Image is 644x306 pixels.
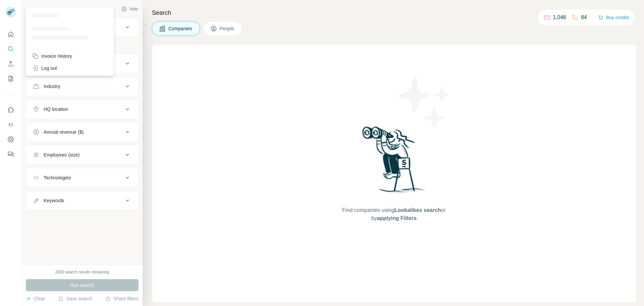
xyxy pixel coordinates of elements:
div: New search [26,6,47,12]
button: Buy credits [598,13,629,22]
div: Log out [32,65,57,72]
p: 84 [581,13,587,21]
button: Clear [26,295,45,302]
div: HQ location [44,106,68,113]
div: Industry [44,83,60,90]
button: My lists [5,73,16,85]
button: Use Surfe on LinkedIn [5,104,16,116]
div: 2000 search results remaining [55,269,109,275]
button: Industry [26,78,138,94]
span: applying Filters [377,215,417,221]
button: Save search [58,295,92,302]
div: Technologies [44,174,71,181]
div: Employees (size) [44,151,79,158]
div: Keywords [44,197,64,204]
button: HQ location [26,101,138,117]
span: Companies [168,25,193,32]
div: Invoice History [32,53,72,59]
p: 1,046 [553,13,566,21]
button: Dashboard [5,133,16,145]
button: Employees (size) [26,147,138,163]
button: Search [5,43,16,55]
button: Technologies [26,170,138,186]
button: Share filters [105,295,139,302]
button: Use Surfe API [5,119,16,131]
button: Quick start [5,28,16,40]
span: People [220,25,235,32]
img: Surfe Illustration - Stars [394,72,454,132]
h4: Search [152,8,636,17]
button: Annual revenue ($) [26,124,138,140]
button: Keywords [26,192,138,209]
button: Hide [117,4,143,14]
div: Annual revenue ($) [44,129,84,135]
button: Feedback [5,148,16,160]
span: Lookalikes search [394,207,441,213]
span: Find companies using or by [340,206,447,222]
img: Surfe Illustration - Woman searching with binoculars [359,125,429,200]
button: Enrich CSV [5,58,16,70]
